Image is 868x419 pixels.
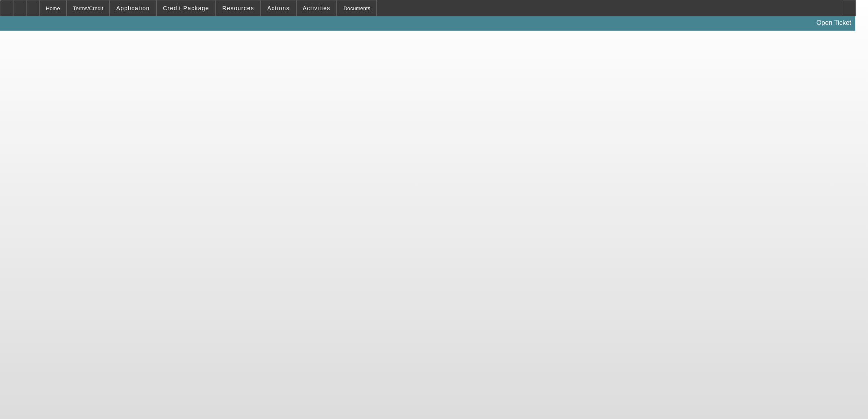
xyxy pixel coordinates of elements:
span: Application [116,5,150,11]
span: Credit Package [163,5,209,11]
button: Application [110,0,156,16]
span: Resources [222,5,254,11]
a: Open Ticket [813,16,855,30]
span: Actions [267,5,290,11]
button: Resources [216,0,260,16]
button: Actions [261,0,296,16]
button: Credit Package [157,0,215,16]
span: Activities [303,5,331,11]
button: Activities [297,0,337,16]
